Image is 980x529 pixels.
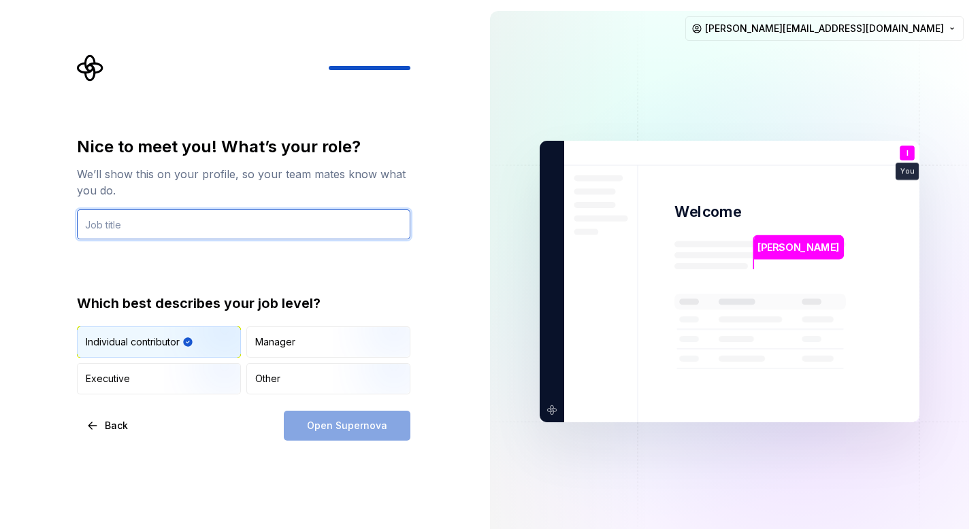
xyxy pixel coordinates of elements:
button: Back [77,411,140,441]
button: [PERSON_NAME][EMAIL_ADDRESS][DOMAIN_NAME] [685,16,964,41]
div: Which best describes your job level? [77,294,410,313]
div: Nice to meet you! What’s your role? [77,136,410,158]
span: [PERSON_NAME][EMAIL_ADDRESS][DOMAIN_NAME] [705,22,944,35]
div: Other [255,372,280,386]
span: Back [105,419,128,432]
svg: Supernova Logo [77,54,104,82]
div: We’ll show this on your profile, so your team mates know what you do. [77,166,410,199]
div: Individual contributor [86,335,180,349]
p: Welcome [674,202,741,222]
p: [PERSON_NAME] [757,240,839,255]
input: Job title [77,209,410,239]
div: Executive [86,372,130,386]
p: You [900,168,914,175]
div: Manager [255,335,295,349]
p: I [906,150,909,157]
